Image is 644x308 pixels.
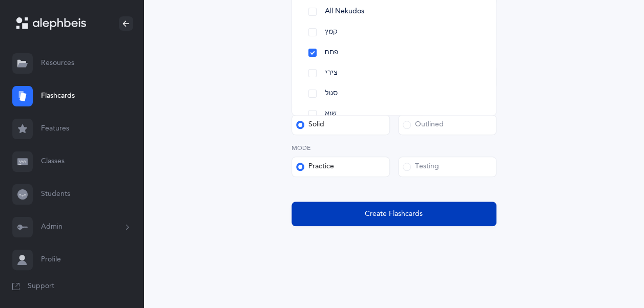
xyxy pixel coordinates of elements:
[325,109,337,119] span: שוא
[28,281,54,292] span: Support
[292,202,496,226] button: Create Flashcards
[325,89,338,98] span: סגול
[292,143,496,152] label: Mode
[325,69,338,78] span: צירי
[296,162,334,172] div: Practice
[403,120,444,130] div: Outlined
[325,7,364,16] span: All Nekudos
[403,162,439,172] div: Testing
[325,28,338,37] span: קמץ
[325,48,338,57] span: פתח
[365,209,423,219] span: Create Flashcards
[296,120,324,130] div: Solid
